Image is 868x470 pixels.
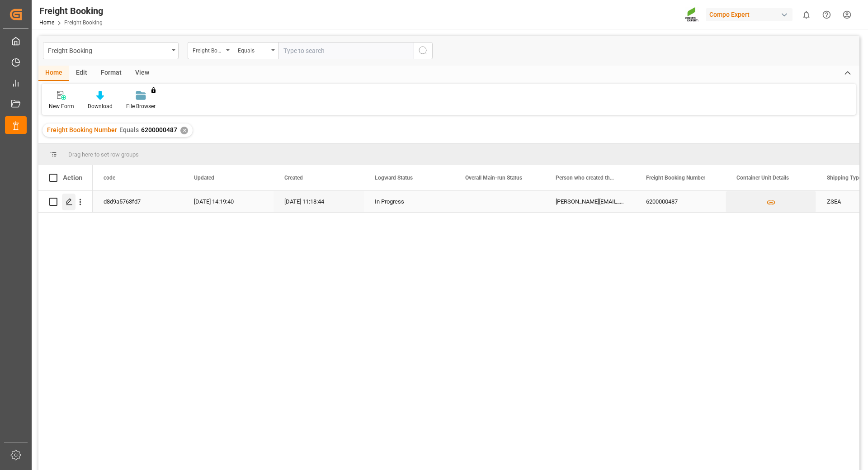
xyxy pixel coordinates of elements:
[63,174,82,182] div: Action
[49,102,74,110] div: New Form
[238,44,269,55] div: Equals
[274,191,364,212] div: [DATE] 11:18:44
[93,191,183,212] div: d8d9a5763fd7
[188,42,233,59] button: open menu
[194,175,214,181] span: Updated
[39,19,54,26] a: Home
[706,8,793,21] div: Compo Expert
[284,175,303,181] span: Created
[119,126,139,133] span: Equals
[796,5,816,25] button: show 0 new notifications
[38,191,93,213] div: Press SPACE to select this row.
[38,66,69,81] div: Home
[278,42,414,59] input: Type to search
[465,175,522,181] span: Overall Main-run Status
[128,66,156,81] div: View
[816,5,837,25] button: Help Center
[635,191,726,212] div: 6200000487
[141,126,177,133] span: 6200000487
[39,4,103,18] div: Freight Booking
[414,42,433,59] button: search button
[183,191,274,212] div: [DATE] 14:19:40
[375,191,443,212] div: In Progress
[646,175,705,181] span: Freight Booking Number
[706,6,796,23] button: Compo Expert
[556,175,616,181] span: Person who created the Object Mail Address
[48,44,169,56] div: Freight Booking
[375,175,413,181] span: Logward Status
[68,151,139,158] span: Drag here to set row groups
[827,175,862,181] span: Shipping Type
[736,175,789,181] span: Container Unit Details
[180,127,188,134] div: ✕
[545,191,635,212] div: [PERSON_NAME][EMAIL_ADDRESS][PERSON_NAME][DOMAIN_NAME]
[69,66,94,81] div: Edit
[233,42,278,59] button: open menu
[94,66,128,81] div: Format
[685,7,699,23] img: Screenshot%202023-09-29%20at%2010.02.21.png_1712312052.png
[193,44,223,55] div: Freight Booking Number
[47,126,117,133] span: Freight Booking Number
[88,102,113,110] div: Download
[43,42,179,59] button: open menu
[104,175,115,181] span: code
